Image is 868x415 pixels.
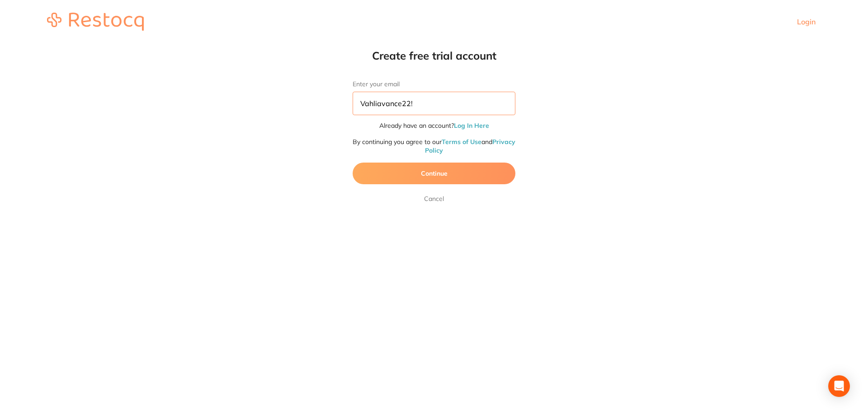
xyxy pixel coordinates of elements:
[797,17,816,26] a: Login
[353,80,515,88] label: Enter your email
[425,138,515,155] a: Privacy Policy
[828,375,850,397] div: Open Intercom Messenger
[442,138,481,146] a: Terms of Use
[353,121,515,131] p: Already have an account?
[454,121,489,130] a: Log In Here
[353,163,515,184] button: Continue
[335,49,533,62] h1: Create free trial account
[353,138,515,155] p: By continuing you agree to our and
[422,193,446,204] a: Cancel
[47,13,144,31] img: restocq_logo.svg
